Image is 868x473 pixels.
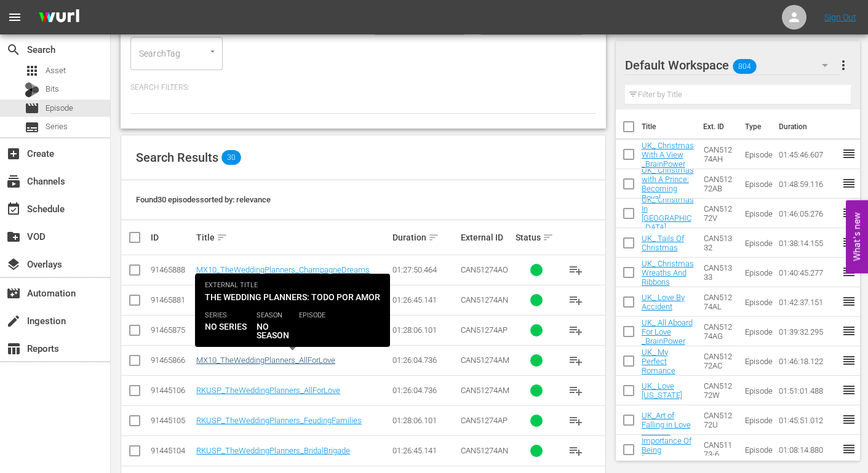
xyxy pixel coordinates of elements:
div: 01:28:06.101 [392,416,457,425]
td: Episode [740,199,774,228]
div: Duration [392,230,457,245]
td: CAN51272V [699,199,740,228]
div: 91465881 [151,295,193,304]
td: CAN51333 [699,258,740,287]
a: RKUSP_TheWeddingPlanners_FeudingFamilies [196,416,362,425]
a: Sign Out [824,12,856,22]
div: 01:28:06.101 [392,325,457,335]
span: playlist_add [568,383,583,398]
span: reorder [842,294,856,309]
td: 01:48:59.116 [774,169,842,199]
span: Create [6,146,21,161]
div: Default Workspace [625,48,840,82]
span: CAN51274AP [461,325,508,335]
div: 01:26:04.736 [392,386,457,395]
a: RKUSP_ Importance Of Being [PERSON_NAME] _Eps_1-10 [642,427,692,473]
td: 01:38:14.155 [774,228,842,258]
span: Schedule [6,202,21,217]
span: reorder [842,412,856,427]
td: Episode [740,346,774,376]
div: Status [516,230,557,245]
td: CAN51272W [699,376,740,405]
img: ans4CAIJ8jUAAAAAAAAAAAAAAAAAAAAAAAAgQb4GAAAAAAAAAAAAAAAAAAAAAAAAJMjXAAAAAAAAAAAAAAAAAAAAAAAAgAT5G... [30,3,89,32]
button: playlist_add [561,316,591,345]
td: 01:45:51.012 [774,405,842,435]
th: Title [642,109,696,144]
td: CAN51272U [699,405,740,435]
a: UK_ All Aboard For Love _BrainPower [642,318,693,346]
div: 01:26:45.141 [392,295,457,304]
a: UK_ Love By Accident [642,293,685,311]
span: Automation [6,286,21,301]
span: Search [6,42,21,57]
button: Open Feedback Widget [846,200,868,273]
span: Asset [46,65,66,77]
button: more_vert [836,50,851,80]
span: Series [25,120,39,135]
td: Episode [740,169,774,199]
span: Series [46,121,68,133]
span: 804 [733,54,756,79]
button: playlist_add [561,436,591,466]
th: Duration [771,109,845,144]
a: UK_Art of Falling in Love [642,411,691,429]
td: 01:46:05.276 [774,199,842,228]
a: UK_ Love [US_STATE] [642,381,682,400]
button: playlist_add [561,406,591,435]
a: RKUSP_TheWeddingPlanners_AllForLove [196,386,340,395]
td: Episode [740,258,774,287]
span: reorder [842,176,856,191]
td: Episode [740,317,774,346]
td: CAN51272AC [699,346,740,376]
span: reorder [842,146,856,161]
span: reorder [842,353,856,368]
span: reorder [842,235,856,250]
span: Ingestion [6,314,21,328]
span: CAN51274AN [461,446,508,455]
div: 91445105 [151,416,193,425]
div: External ID [461,233,512,242]
button: playlist_add [561,255,591,285]
a: MX10_TheWeddingPlanners_ChampagneDreams [196,265,370,274]
span: reorder [842,442,856,456]
a: UK_ Tails Of Christmas [642,234,684,252]
span: sort [543,232,554,243]
div: 91465875 [151,325,193,335]
div: 01:26:04.736 [392,356,457,365]
span: Channels [6,174,21,189]
div: 91445104 [151,446,193,455]
a: UK_ My Perfect Romance [642,348,675,375]
td: Episode [740,376,774,405]
td: CAN51274AG [699,317,740,346]
td: 01:42:37.151 [774,287,842,317]
a: MX10_TheWeddingPlanners_AllForLove [196,356,335,365]
span: Search Results [136,150,218,165]
td: 01:51:01.488 [774,376,842,405]
span: Overlays [6,257,21,272]
div: 91445106 [151,386,193,395]
span: sort [217,232,228,243]
div: 01:27:50.464 [392,265,457,274]
span: CAN51274AM [461,386,509,395]
span: 30 [221,150,241,165]
span: reorder [842,324,856,338]
span: playlist_add [568,413,583,428]
div: Title [196,230,389,245]
a: UK_ Christmas with A Prince: Becoming Royal [642,165,694,202]
td: 01:45:46.607 [774,140,842,169]
span: sort [428,232,439,243]
span: VOD [6,229,21,244]
td: Episode [740,435,774,464]
td: 01:40:45.277 [774,258,842,287]
span: playlist_add [568,353,583,368]
p: Search Filters: [130,82,596,93]
a: UK_ Christmas In [GEOGRAPHIC_DATA] [642,195,694,232]
span: reorder [842,383,856,397]
td: 01:39:32.295 [774,317,842,346]
div: ID [151,233,193,242]
th: Ext. ID [696,109,737,144]
span: Episode [46,102,73,114]
div: Bits [25,82,39,97]
span: playlist_add [568,293,583,308]
th: Type [738,109,771,144]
